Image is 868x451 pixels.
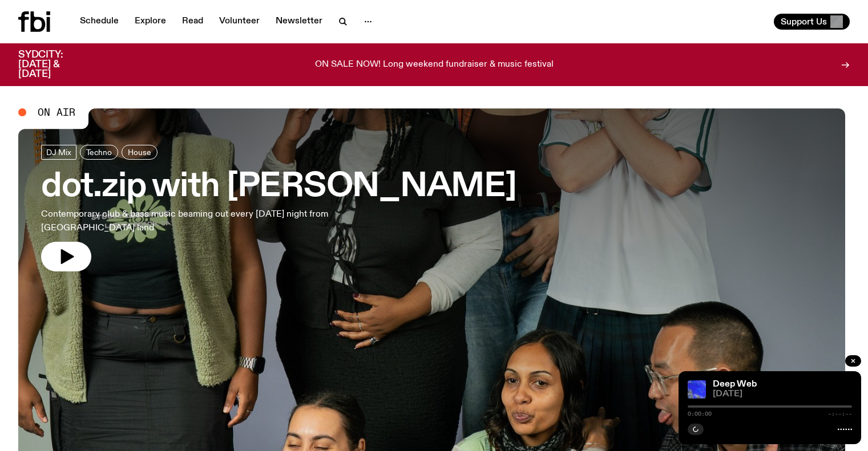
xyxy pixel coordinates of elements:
a: DJ Mix [41,145,76,160]
span: Support Us [781,17,827,27]
a: House [122,145,158,160]
span: DJ Mix [46,148,71,156]
a: Volunteer [212,14,267,30]
h3: dot.zip with [PERSON_NAME] [41,171,516,203]
span: Techno [86,148,112,156]
a: Newsletter [269,14,329,30]
a: dot.zip with [PERSON_NAME]Contemporary club & bass music beaming out every [DATE] night from [GEO... [41,145,516,271]
button: Support Us [774,14,850,30]
a: Schedule [73,14,126,30]
span: -:--:-- [828,411,852,417]
p: ON SALE NOW! Long weekend fundraiser & music festival [315,60,554,70]
img: An abstract artwork, in bright blue with amorphous shapes, illustrated shimmers and small drawn c... [688,380,706,399]
p: Contemporary club & bass music beaming out every [DATE] night from [GEOGRAPHIC_DATA] land [41,208,333,235]
a: Deep Web [713,380,757,389]
span: On Air [38,107,75,117]
a: Techno [80,145,118,160]
a: Read [175,14,210,30]
h3: SYDCITY: [DATE] & [DATE] [18,50,91,79]
a: Explore [128,14,173,30]
span: House [128,148,151,156]
span: 0:00:00 [688,411,712,417]
span: [DATE] [713,390,852,399]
